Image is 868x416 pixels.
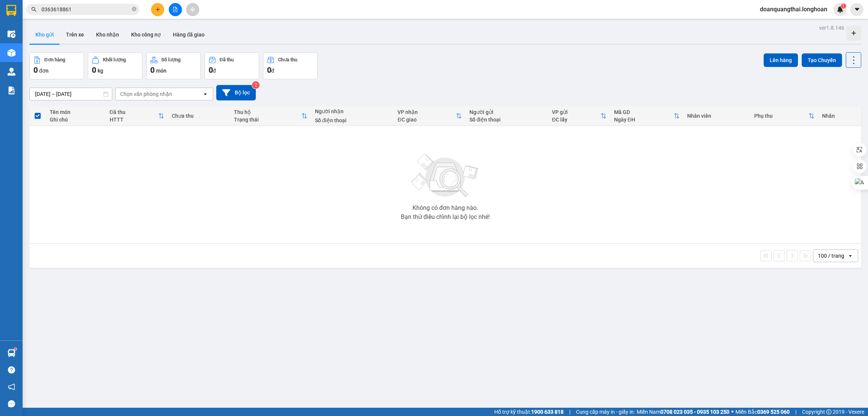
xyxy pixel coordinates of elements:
[802,53,842,67] button: Tạo Chuyến
[8,68,15,76] img: warehouse-icon
[610,106,684,126] th: Toggle SortBy
[88,52,142,79] button: Khối lượng0kg
[150,65,154,74] span: 0
[263,52,318,79] button: Chưa thu0đ
[315,117,390,123] div: Số điện thoại
[30,88,112,100] input: Select a date range.
[552,109,601,115] div: VP gửi
[822,113,857,119] div: Nhãn
[209,65,213,74] span: 0
[764,53,798,67] button: Lên hàng
[39,68,49,74] span: đơn
[531,409,564,415] strong: 1900 633 818
[132,6,136,13] span: close-circle
[850,3,863,16] button: caret-down
[826,409,831,414] span: copyright
[50,109,102,115] div: Tên món
[267,65,271,74] span: 0
[41,5,130,14] input: Tìm tên, số ĐT hoặc mã đơn
[469,109,544,115] div: Người gửi
[731,410,734,413] span: ⚪️
[29,26,60,44] button: Kho gửi
[315,108,390,114] div: Người nhận
[29,52,84,79] button: Đơn hàng0đơn
[8,383,15,390] span: notification
[757,409,790,415] strong: 0369 525 060
[8,400,15,407] span: message
[50,117,102,123] div: Ghi chú
[795,408,796,416] span: |
[576,408,635,416] span: Cung cấp máy in - giấy in:
[819,24,844,32] div: ver 1.8.146
[230,106,312,126] th: Toggle SortBy
[660,409,729,415] strong: 0708 023 035 - 0935 103 250
[397,117,455,123] div: ĐC giao
[401,214,490,220] div: Bạn thử điều chỉnh lại bộ lọc nhé!
[103,57,126,62] div: Khối lượng
[234,109,302,115] div: Thu hộ
[8,349,15,357] img: warehouse-icon
[569,408,570,416] span: |
[110,109,158,115] div: Đã thu
[854,6,860,13] span: caret-down
[155,7,160,12] span: plus
[151,3,164,16] button: plus
[156,68,167,74] span: món
[408,149,483,202] img: svg+xml;base64,PHN2ZyBjbGFzcz0ibGlzdC1wbHVnX19zdmciIHhtbG5zPSJodHRwOi8vd3d3LnczLm9yZy8yMDAwL3N2Zy...
[31,7,37,12] span: search
[754,5,833,14] span: doanquangthai.longhoan
[106,106,168,126] th: Toggle SortBy
[548,106,610,126] th: Toggle SortBy
[169,3,182,16] button: file-add
[14,348,17,350] sup: 1
[8,87,15,94] img: solution-icon
[202,91,208,97] svg: open
[841,3,846,9] sup: 1
[413,205,478,211] div: Không có đơn hàng nào.
[172,113,226,119] div: Chưa thu
[34,65,38,74] span: 0
[186,3,199,16] button: aim
[205,52,259,79] button: Đã thu0đ
[234,117,302,123] div: Trạng thái
[637,408,729,416] span: Miền Nam
[92,65,96,74] span: 0
[190,7,195,12] span: aim
[8,49,15,57] img: warehouse-icon
[750,106,818,126] th: Toggle SortBy
[837,6,844,13] img: icon-new-feature
[271,68,274,74] span: đ
[8,366,15,373] span: question-circle
[132,7,136,11] span: close-circle
[614,109,674,115] div: Mã GD
[735,408,790,416] span: Miền Bắc
[278,57,297,62] div: Chưa thu
[469,117,544,123] div: Số điện thoại
[614,117,674,123] div: Ngày ĐH
[120,90,172,98] div: Chọn văn phòng nhận
[125,26,167,44] button: Kho công nợ
[44,57,65,62] div: Đơn hàng
[687,113,747,119] div: Nhân viên
[8,30,15,38] img: warehouse-icon
[216,85,256,100] button: Bộ lọc
[161,57,180,62] div: Số lượng
[818,252,844,260] div: 100 / trang
[394,106,465,126] th: Toggle SortBy
[110,117,158,123] div: HTTT
[494,408,564,416] span: Hỗ trợ kỹ thuật:
[552,117,601,123] div: ĐC lấy
[213,68,216,74] span: đ
[6,5,16,16] img: logo-vxr
[847,253,853,259] svg: open
[60,26,90,44] button: Trên xe
[754,113,808,119] div: Phụ thu
[842,3,845,9] span: 1
[397,109,455,115] div: VP nhận
[846,26,861,41] div: Tạo kho hàng mới
[173,7,178,12] span: file-add
[220,57,234,62] div: Đã thu
[146,52,201,79] button: Số lượng0món
[98,68,103,74] span: kg
[90,26,125,44] button: Kho nhận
